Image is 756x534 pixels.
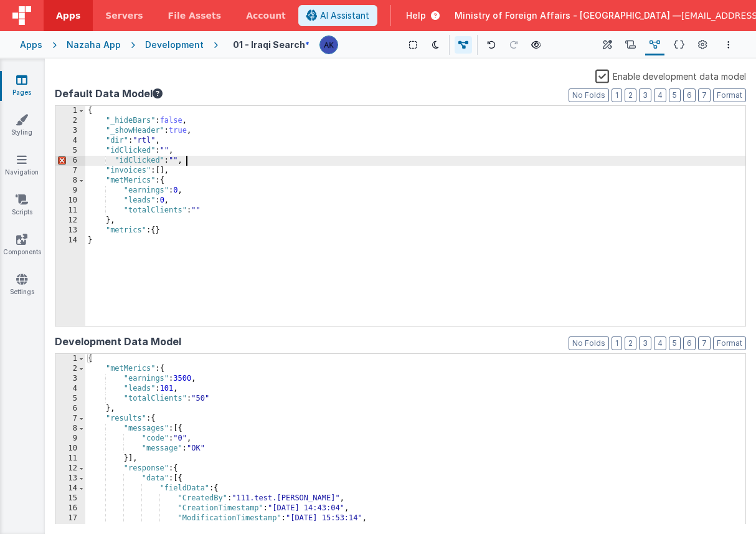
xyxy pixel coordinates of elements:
div: 6 [55,156,85,166]
div: 2 [55,364,85,374]
button: 3 [639,88,651,102]
div: 7 [55,166,85,176]
div: 1 [55,106,85,116]
div: 8 [55,424,85,434]
div: 10 [55,444,85,454]
button: 6 [683,88,696,102]
div: 18 [55,523,85,533]
button: 3 [639,336,651,350]
button: Default Data Model [55,86,163,101]
div: 17 [55,513,85,523]
div: Apps [20,39,42,51]
div: 5 [55,394,85,404]
div: 9 [55,186,85,196]
button: 5 [669,88,681,102]
span: Servers [105,9,143,22]
div: 13 [55,226,85,236]
span: Development Data Model [55,334,181,349]
div: 8 [55,176,85,186]
div: 12 [55,464,85,474]
div: 11 [55,454,85,464]
div: 14 [55,484,85,493]
div: 3 [55,126,85,136]
button: Options [721,37,736,52]
div: 2 [55,116,85,126]
div: 14 [55,236,85,246]
span: Apps [56,9,80,22]
div: 6 [55,404,85,414]
div: 9 [55,434,85,444]
button: 5 [669,336,681,350]
button: 2 [625,88,636,102]
div: 16 [55,503,85,513]
div: 13 [55,474,85,484]
span: Ministry of Foreign Affairs - [GEOGRAPHIC_DATA] — [455,9,681,22]
button: 2 [625,336,636,350]
div: 12 [55,216,85,226]
button: 6 [683,336,696,350]
span: File Assets [168,9,222,22]
div: 1 [55,354,85,364]
img: 1f6063d0be199a6b217d3045d703aa70 [320,36,338,54]
button: 1 [612,336,622,350]
button: Format [713,88,746,102]
button: No Folds [569,88,609,102]
span: Help [406,9,426,22]
span: AI Assistant [320,9,369,22]
h4: 01 - Iraqi Search [233,40,305,49]
button: Format [713,336,746,350]
div: Development [145,39,204,51]
button: 7 [698,88,711,102]
button: No Folds [569,336,609,350]
button: 7 [698,336,711,350]
div: 7 [55,414,85,424]
div: 3 [55,374,85,384]
button: 4 [654,88,666,102]
div: 5 [55,146,85,156]
label: Enable development data model [595,69,746,83]
div: 11 [55,206,85,216]
button: 1 [612,88,622,102]
div: 4 [55,384,85,394]
div: 4 [55,136,85,146]
div: 10 [55,196,85,206]
button: AI Assistant [298,5,377,26]
button: 4 [654,336,666,350]
div: Nazaha App [67,39,121,51]
div: 15 [55,493,85,503]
